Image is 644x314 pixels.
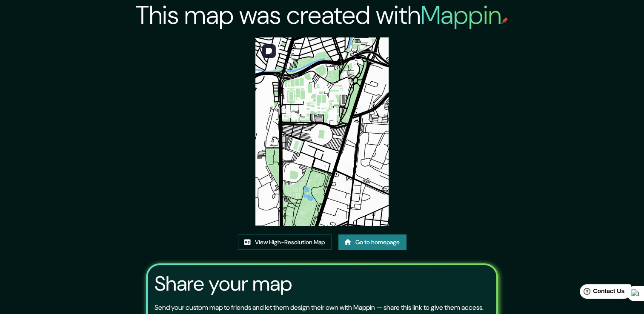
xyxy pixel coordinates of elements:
[155,272,292,296] h3: Share your map
[568,281,635,305] iframe: Help widget launcher
[501,17,508,24] img: mappin-pin
[338,234,406,250] a: Go to homepage
[155,303,484,313] p: Send your custom map to friends and let them design their own with Mappin — share this link to gi...
[255,37,389,226] img: created-map
[238,234,332,250] a: View High-Resolution Map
